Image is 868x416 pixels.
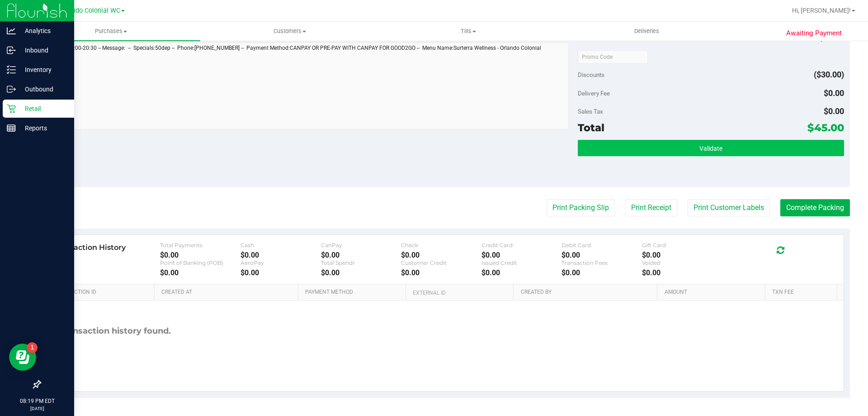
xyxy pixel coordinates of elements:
[22,27,200,35] span: Purchases
[578,108,603,115] span: Sales Tax
[578,67,604,83] span: Discounts
[160,268,241,277] div: $0.00
[578,121,604,134] span: Total
[7,65,16,74] inline-svg: Inventory
[321,268,401,277] div: $0.00
[561,268,642,277] div: $0.00
[4,405,70,412] p: [DATE]
[321,251,401,259] div: $0.00
[7,85,16,94] inline-svg: Outbound
[642,251,722,259] div: $0.00
[824,106,844,116] span: $0.00
[561,251,642,259] div: $0.00
[578,50,648,64] input: Promo Code
[16,25,70,36] p: Analytics
[786,28,842,38] span: Awaiting Payment
[16,123,70,134] p: Reports
[9,344,36,371] iframe: Resource center
[665,289,762,296] a: Amount
[521,289,654,296] a: Created By
[379,22,557,41] a: Tills
[481,242,562,249] div: Credit Card
[406,284,513,301] th: External ID
[625,199,677,216] button: Print Receipt
[401,268,481,277] div: $0.00
[401,242,481,249] div: Check
[241,259,321,266] div: AeroPay
[824,88,844,98] span: $0.00
[16,103,70,114] p: Retail
[16,64,70,75] p: Inventory
[200,22,379,41] a: Customers
[201,27,378,35] span: Customers
[305,289,402,296] a: Payment Method
[7,46,16,55] inline-svg: Inbound
[7,26,16,35] inline-svg: Analytics
[60,7,120,14] span: Orlando Colonial WC
[481,268,562,277] div: $0.00
[241,268,321,277] div: $0.00
[780,199,850,216] button: Complete Packing
[622,27,671,35] span: Deliveries
[561,259,642,266] div: Transaction Fees
[16,45,70,56] p: Inbound
[557,22,736,41] a: Deliveries
[401,251,481,259] div: $0.00
[642,268,722,277] div: $0.00
[792,7,851,14] span: Hi, [PERSON_NAME]!
[772,289,833,296] a: Txn Fee
[241,251,321,259] div: $0.00
[4,397,70,405] p: 08:19 PM EDT
[699,145,722,152] span: Validate
[561,242,642,249] div: Debit Card
[47,301,171,362] div: No transaction history found.
[241,242,321,249] div: Cash
[22,22,200,41] a: Purchases
[547,199,615,216] button: Print Packing Slip
[16,84,70,95] p: Outbound
[807,121,844,134] span: $45.00
[27,342,38,353] iframe: Resource center unread badge
[379,27,557,35] span: Tills
[642,242,722,249] div: Gift Card
[578,140,844,156] button: Validate
[160,259,241,266] div: Point of Banking (POB)
[642,259,722,266] div: Voided
[321,259,401,266] div: Total Spendr
[481,259,562,266] div: Issued Credit
[401,259,481,266] div: Customer Credit
[578,90,610,97] span: Delivery Fee
[161,289,294,296] a: Created At
[53,289,151,296] a: Transaction ID
[160,251,241,259] div: $0.00
[814,70,844,79] span: ($30.00)
[7,124,16,133] inline-svg: Reports
[7,104,16,113] inline-svg: Retail
[688,199,770,216] button: Print Customer Labels
[160,242,241,249] div: Total Payments
[321,242,401,249] div: CanPay
[481,251,562,259] div: $0.00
